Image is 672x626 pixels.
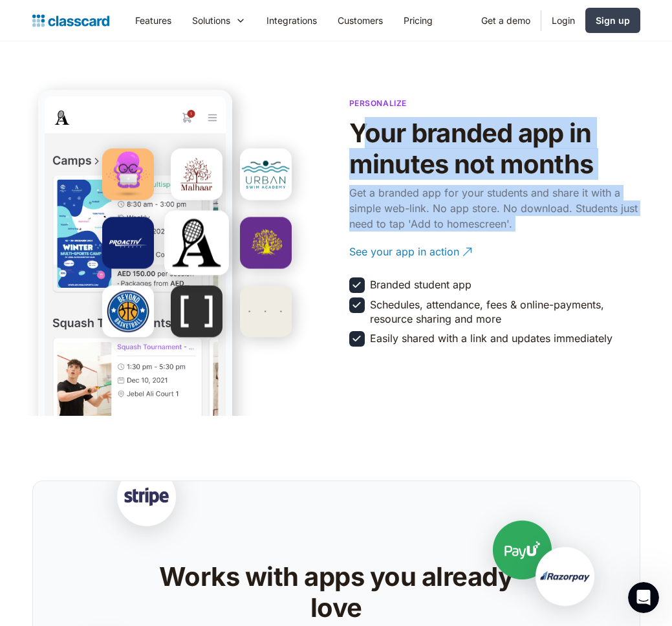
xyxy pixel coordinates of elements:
img: Stripe Logo [81,436,211,565]
a: Features [125,6,182,35]
a: Logo [32,12,109,30]
div: Solutions [182,6,256,35]
h2: Your branded app in minutes not months [349,118,640,180]
p: Get a branded app for your students and share it with a simple web-link. No app store. No downloa... [349,185,640,232]
a: Customers [327,6,393,35]
a: Get a demo [471,6,541,35]
div: Solutions [192,14,230,27]
a: Integrations [256,6,327,35]
iframe: Intercom live chat [628,582,659,613]
div: Easily shared with a link and updates immediately [370,331,612,345]
a: Login [541,6,585,35]
a: Sign up [585,8,640,33]
div: Branded student app [370,277,471,292]
img: PayU logo [457,489,587,618]
p: Personalize [349,97,407,109]
h2: Works with apps you already love [131,561,541,623]
div: Schedules, attendance, fees & online-payments, resource sharing and more [370,297,638,327]
div: See your app in action [349,234,459,259]
a: Pricing [393,6,443,35]
img: Student App Mock [38,90,232,480]
a: See your app in action [349,234,640,270]
div: Sign up [596,14,630,27]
